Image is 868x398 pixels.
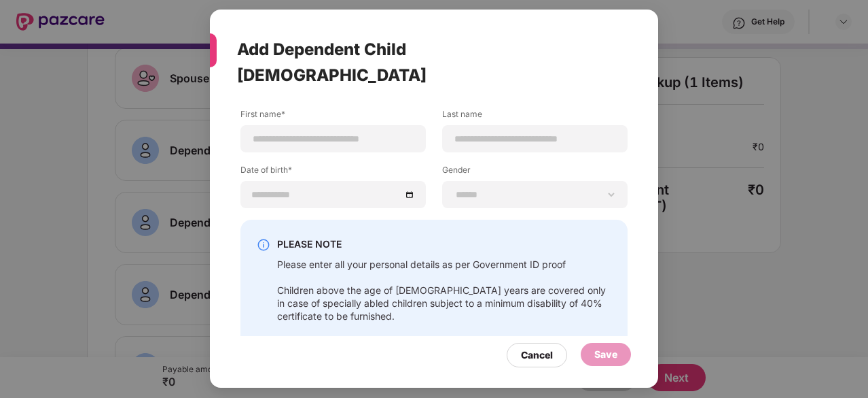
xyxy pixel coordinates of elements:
label: Last name [442,109,628,126]
div: Add Dependent Child [DEMOGRAPHIC_DATA] [237,23,598,101]
label: Date of birth* [240,165,426,182]
div: Save [594,348,617,363]
label: Gender [442,165,628,182]
div: Cancel [521,348,553,363]
div: Please enter all your personal details as per Government ID proof Children above the age of [DEMO... [277,259,611,349]
label: First name* [240,109,426,126]
div: PLEASE NOTE [277,237,611,253]
img: svg+xml;base64,PHN2ZyBpZD0iSW5mby0yMHgyMCIgeG1sbnM9Imh0dHA6Ly93d3cudzMub3JnLzIwMDAvc3ZnIiB3aWR0aD... [257,238,270,252]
